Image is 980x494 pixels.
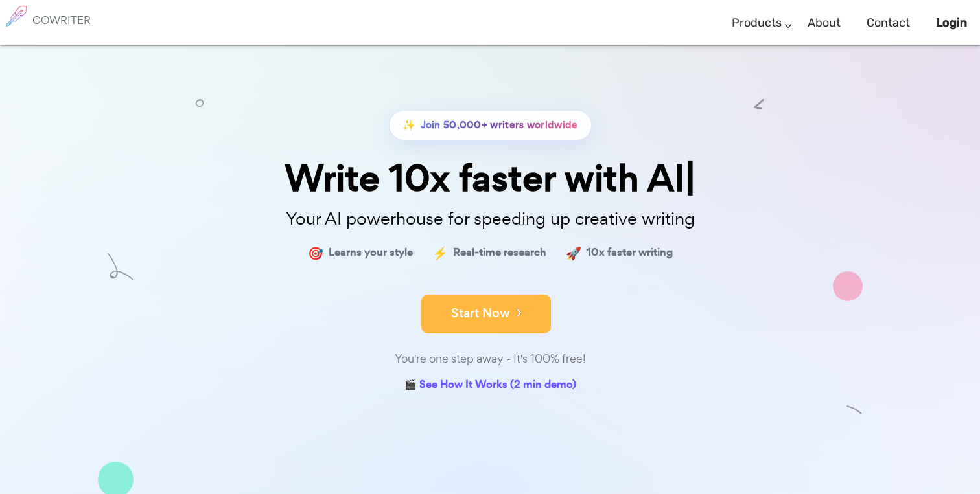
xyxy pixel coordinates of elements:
[166,160,814,197] div: Write 10x faster with AI
[129,75,139,85] img: tab_keywords_by_traffic_grey.svg
[566,243,581,262] span: 🚀
[166,205,814,233] p: Your AI powerhouse for speeding up creative writing
[143,76,218,85] div: Keywords by Traffic
[32,14,91,26] h6: COWRITER
[732,4,782,42] a: Products
[329,243,413,262] span: Learns your style
[833,271,863,301] img: shape
[166,350,814,368] div: You're one step away - It's 100% free!
[936,4,967,42] a: Login
[35,75,45,85] img: tab_domain_overview_orange.svg
[21,21,31,31] img: logo_orange.svg
[846,403,863,419] img: shape
[421,295,551,333] button: Start Now
[587,243,673,262] span: 10x faster writing
[308,243,323,262] span: 🎯
[36,21,64,31] div: v 4.0.25
[808,4,841,42] a: About
[936,16,967,30] b: Login
[34,34,143,44] div: Domain: [DOMAIN_NAME]
[432,243,448,262] span: ⚡
[404,376,576,396] a: 🎬 See How It Works (2 min demo)
[867,4,910,42] a: Contact
[49,76,116,85] div: Domain Overview
[402,116,415,135] span: ✨
[21,34,31,44] img: website_grey.svg
[453,243,546,262] span: Real-time research
[421,116,578,135] span: Join 50,000+ writers worldwide
[108,254,133,280] img: shape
